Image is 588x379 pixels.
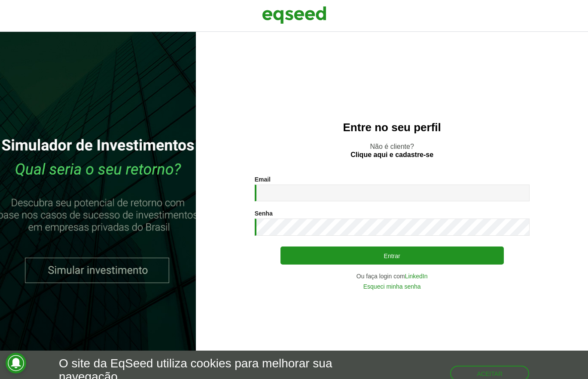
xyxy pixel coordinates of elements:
[255,210,273,216] label: Senha
[213,142,571,159] p: Não é cliente?
[280,247,504,265] button: Entrar
[350,151,433,158] a: Clique aqui e cadastre-se
[262,4,326,26] img: EqSeed Logo
[363,283,421,290] a: Esqueci minha senha
[255,176,271,182] label: Email
[255,273,530,279] div: Ou faça login com
[405,273,428,279] a: LinkedIn
[213,121,571,134] h2: Entre no seu perfil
